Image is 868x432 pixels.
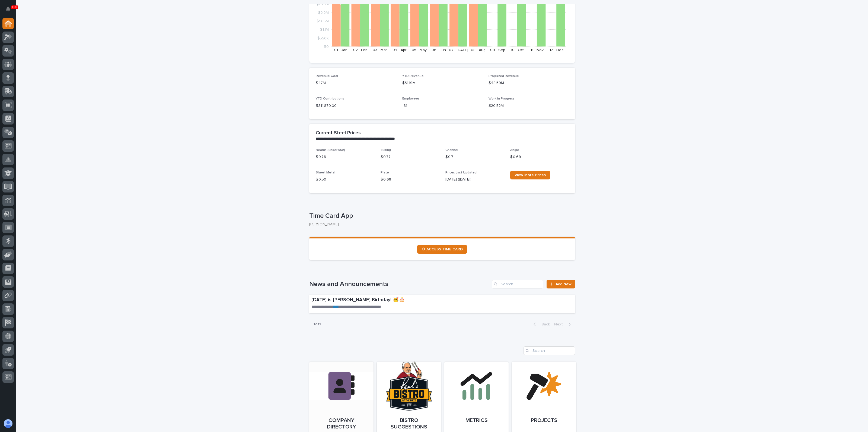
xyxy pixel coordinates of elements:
p: $ 0.71 [445,154,504,160]
span: View More Prices [515,173,546,177]
span: Prices Last Updated [445,171,477,174]
tspan: $550K [317,36,329,40]
p: [DATE] ([DATE]) [445,177,504,182]
span: Sheet Metal [316,171,335,174]
a: View More Prices [510,171,550,179]
span: Employees [402,97,420,100]
p: $ 0.68 [381,177,439,182]
a: Add New [547,280,575,288]
button: Notifications [2,3,14,15]
text: 04 - Apr [392,48,407,52]
button: Next [552,322,575,327]
text: 09 - Sep [490,48,505,52]
span: YTD Revenue [402,74,424,78]
text: 05 - May [412,48,427,52]
tspan: $1.1M [320,28,329,32]
p: $ 0.76 [316,154,374,160]
text: 02 - Feb [353,48,368,52]
span: Plate [381,171,389,174]
p: $20.52M [489,103,569,109]
text: 03 - Mar [373,48,387,52]
p: 181 [402,103,482,109]
text: 01 - Jan [334,48,347,52]
p: [PERSON_NAME] [309,222,571,227]
tspan: $2.2M [318,11,329,14]
p: 100 [12,5,17,9]
span: Next [554,322,566,326]
text: 10 - Oct [511,48,524,52]
h2: Current Steel Prices [316,130,361,136]
h1: News and Announcements [309,280,490,288]
p: $ 0.77 [381,154,439,160]
p: $ 311,870.00 [316,103,396,109]
span: Revenue Goal [316,74,338,78]
p: $ 0.69 [510,154,569,160]
div: Notifications100 [7,7,14,15]
text: 07 - [DATE] [449,48,468,52]
button: users-avatar [2,418,14,429]
button: Back [529,322,552,327]
p: $47M [316,80,396,86]
text: 06 - Jun [432,48,446,52]
a: ⏲ ACCESS TIME CARD [417,245,467,254]
span: Work in Progress [489,97,515,100]
input: Search [524,346,575,355]
span: Add New [556,282,572,286]
span: ⏲ ACCESS TIME CARD [422,247,463,251]
p: 1 of 1 [309,318,325,331]
text: 12 - Dec [550,48,563,52]
p: $ 0.59 [316,177,374,182]
tspan: $0 [324,45,329,49]
p: $31.19M [402,80,482,86]
span: Angle [510,148,519,152]
tspan: $2.75M [316,2,329,6]
span: Back [538,322,550,326]
text: 11 - Nov [531,48,544,52]
p: [DATE] is [PERSON_NAME] Birthday! 🥳🎂 [311,297,493,303]
span: YTD Contributions [316,97,344,100]
p: Time Card App [309,212,573,220]
text: 08 - Aug [471,48,486,52]
span: Beams (under 55#) [316,148,345,152]
tspan: $1.65M [317,19,329,23]
span: Channel [445,148,458,152]
span: Projected Revenue [489,74,519,78]
p: $48.59M [489,80,569,86]
span: Tubing [381,148,391,152]
input: Search [492,280,543,288]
